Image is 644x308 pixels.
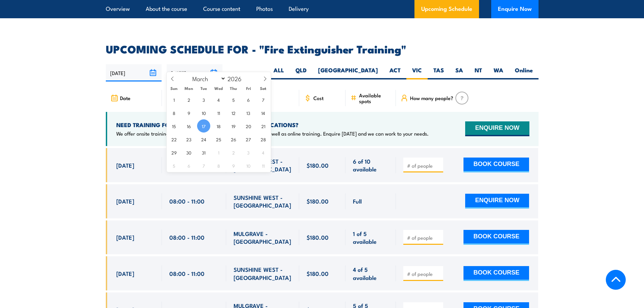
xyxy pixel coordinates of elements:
span: MULGRAVE - [GEOGRAPHIC_DATA] [234,230,292,245]
span: Tue [196,86,211,91]
span: March 18, 2026 [212,119,225,133]
input: # of people [407,270,441,277]
span: March 2, 2026 [182,93,195,106]
span: March 9, 2026 [182,106,195,119]
select: Month [189,74,226,83]
label: [GEOGRAPHIC_DATA] [312,66,384,79]
span: Wed [211,86,226,91]
span: Available spots [359,92,391,104]
span: March 3, 2026 [197,93,210,106]
span: March 20, 2026 [242,119,255,133]
h2: UPCOMING SCHEDULE FOR - "Fire Extinguisher Training" [106,44,539,53]
p: We offer onsite training, training at our centres, multisite solutions as well as online training... [116,130,429,137]
span: 08:00 - 11:00 [169,233,205,241]
span: $180.00 [307,269,329,277]
label: ALL [268,66,290,79]
button: BOOK COURSE [463,158,529,172]
span: [DATE] [116,233,134,241]
label: NT [469,66,488,79]
span: March 15, 2026 [167,119,181,133]
span: April 7, 2026 [197,159,210,172]
label: QLD [290,66,312,79]
span: 08:00 - 11:00 [169,269,205,277]
span: April 1, 2026 [212,146,225,159]
span: Thu [226,86,241,91]
span: Sat [256,86,271,91]
span: April 6, 2026 [182,159,195,172]
span: [DATE] [116,161,134,169]
label: TAS [428,66,450,79]
span: Date [120,95,130,101]
span: 08:00 - 11:00 [169,197,205,205]
span: March 14, 2026 [257,106,270,119]
label: SA [450,66,469,79]
input: # of people [407,162,441,169]
span: 4 of 5 available [353,265,388,281]
span: 6 of 10 available [353,157,388,173]
button: BOOK COURSE [463,266,529,281]
span: April 2, 2026 [227,146,240,159]
h4: NEED TRAINING FOR LARGER GROUPS OR MULTIPLE LOCATIONS? [116,121,429,128]
span: $180.00 [307,161,329,169]
button: ENQUIRE NOW [465,121,529,136]
span: Cost [313,95,324,101]
span: March 16, 2026 [182,119,195,133]
input: To date [167,64,222,81]
span: Mon [182,86,196,91]
span: March 25, 2026 [212,133,225,146]
span: March 12, 2026 [227,106,240,119]
span: April 10, 2026 [242,159,255,172]
span: March 10, 2026 [197,106,210,119]
span: March 8, 2026 [167,106,181,119]
span: March 17, 2026 [197,119,210,133]
label: WA [488,66,509,79]
span: [DATE] [116,269,134,277]
span: How many people? [410,95,453,101]
span: March 24, 2026 [197,133,210,146]
span: March 23, 2026 [182,133,195,146]
span: [DATE] [116,197,134,205]
span: March 30, 2026 [182,146,195,159]
span: April 4, 2026 [257,146,270,159]
span: March 11, 2026 [212,106,225,119]
button: BOOK COURSE [463,230,529,245]
span: Fri [241,86,256,91]
span: March 26, 2026 [227,133,240,146]
label: ACT [384,66,406,79]
span: April 9, 2026 [227,159,240,172]
span: Full [353,197,362,205]
span: March 21, 2026 [257,119,270,133]
label: VIC [406,66,428,79]
span: March 4, 2026 [212,93,225,106]
input: # of people [407,234,441,241]
span: April 8, 2026 [212,159,225,172]
span: SUNSHINE WEST - [GEOGRAPHIC_DATA] [234,265,292,281]
span: 1 of 5 available [353,230,388,245]
span: March 27, 2026 [242,133,255,146]
label: Online [509,66,539,79]
input: Year [226,74,248,82]
span: March 29, 2026 [167,146,181,159]
span: March 5, 2026 [227,93,240,106]
span: April 11, 2026 [257,159,270,172]
span: SUNSHINE WEST - [GEOGRAPHIC_DATA] [234,157,292,173]
span: March 1, 2026 [167,93,181,106]
input: From date [106,64,162,81]
span: March 22, 2026 [167,133,181,146]
span: Sun [167,86,182,91]
span: $180.00 [307,233,329,241]
span: March 6, 2026 [242,93,255,106]
span: March 19, 2026 [227,119,240,133]
span: March 13, 2026 [242,106,255,119]
span: March 31, 2026 [197,146,210,159]
span: March 28, 2026 [257,133,270,146]
span: April 3, 2026 [242,146,255,159]
span: April 5, 2026 [167,159,181,172]
span: March 7, 2026 [257,93,270,106]
span: $180.00 [307,197,329,205]
span: SUNSHINE WEST - [GEOGRAPHIC_DATA] [234,193,292,209]
button: ENQUIRE NOW [465,194,529,209]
